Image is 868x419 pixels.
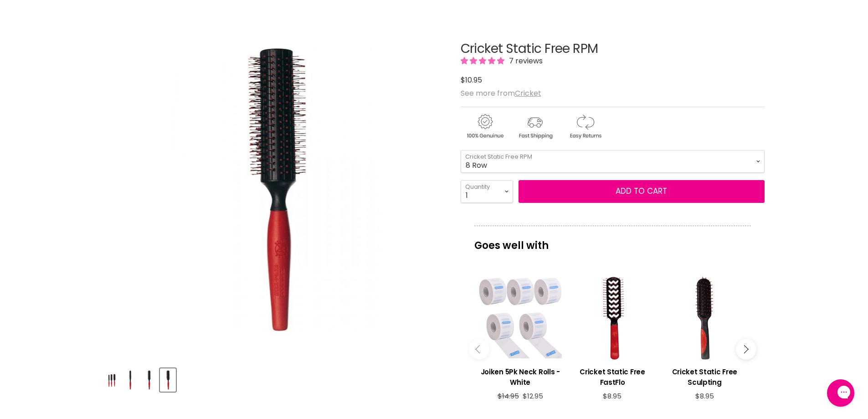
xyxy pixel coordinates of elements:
div: Cricket Static Free RPM image. Click or Scroll to Zoom. [104,19,444,360]
img: Cricket Static Free RPM [105,369,119,391]
img: shipping.gif [511,113,559,140]
span: $14.95 [498,391,519,401]
div: Product thumbnails [103,366,446,392]
button: Cricket Static Free RPM [141,368,157,392]
span: 5.00 stars [461,56,506,66]
p: Goes well with [474,226,751,256]
img: genuine.gif [461,113,509,140]
button: Add to cart [519,180,765,203]
img: Cricket Static Free RPM [167,30,380,349]
img: returns.gif [561,113,609,140]
span: Add to cart [616,186,667,197]
span: $8.95 [695,391,714,401]
span: See more from [461,88,541,98]
img: Cricket Static Free RPM [161,369,175,391]
span: $12.95 [523,391,543,401]
select: Quantity [461,180,513,203]
h3: Joiken 5Pk Neck Rolls - White [479,367,562,388]
span: $8.95 [603,391,621,401]
h3: Cricket Static Free Sculpting [663,367,746,388]
img: Cricket Static Free RPM [142,369,156,391]
h3: Cricket Static Free FastFlo [571,367,654,388]
img: Cricket Static Free RPM [123,369,138,391]
button: Cricket Static Free RPM [104,368,120,392]
h1: Cricket Static Free RPM [461,42,765,56]
a: View product:Cricket Static Free Sculpting [663,360,746,392]
iframe: Gorgias live chat messenger [822,376,859,410]
span: 7 reviews [506,56,543,66]
a: View product:Cricket Static Free FastFlo [571,360,654,392]
button: Cricket Static Free RPM [123,368,139,392]
a: Cricket [515,88,541,98]
button: Cricket Static Free RPM [160,368,176,392]
a: View product:Joiken 5Pk Neck Rolls - White [479,360,562,392]
span: $10.95 [461,75,482,85]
